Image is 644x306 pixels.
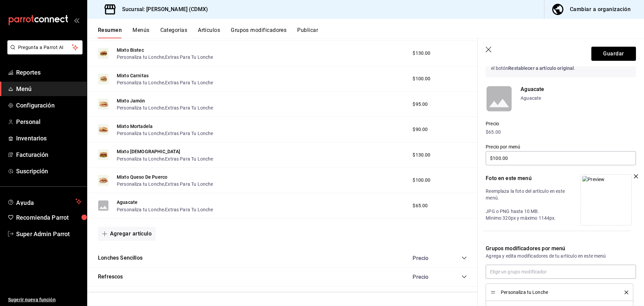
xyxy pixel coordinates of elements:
[7,40,83,54] button: Pregunta a Parrot AI
[117,104,213,111] div: ,
[117,130,164,137] button: Personaliza tu Lonche
[8,296,82,303] span: Sugerir nueva función
[117,104,164,111] button: Personaliza tu Lonche
[521,95,636,102] p: Aguacate
[406,274,449,280] div: Precio
[16,167,82,176] span: Suscripción
[16,101,82,110] span: Configuración
[16,229,82,238] span: Super Admin Parrot
[486,120,636,127] p: Precio
[486,188,569,221] p: Reemplaza la foto del artículo en este menú. JPG o PNG hasta 10 MB. Mínimo 320px y máximo 1144px.
[165,79,213,86] button: Extras Para Tu Lonche
[486,129,636,136] p: $65.00
[98,48,109,59] img: Preview
[74,17,79,23] button: open_drawer_menu
[486,253,636,259] p: Agrega y edita modificadores de tu artículo en este menú
[501,290,614,295] span: Personaliza tu Lonche
[413,50,430,57] span: $130.00
[117,206,164,213] button: Personaliza tu Lonche
[160,27,187,38] button: Categorías
[117,130,213,137] div: ,
[508,65,574,71] strong: Restablecer a artículo original
[591,47,636,61] button: Guardar
[165,130,213,137] button: Extras Para Tu Lonche
[231,27,286,38] button: Grupos modificadores
[165,54,213,60] button: Extras Para Tu Lonche
[198,27,220,38] button: Artículos
[132,27,149,38] button: Menús
[413,151,430,159] span: $130.00
[297,27,318,38] button: Publicar
[413,126,428,133] span: $90.00
[117,47,144,53] button: Mixto Bistec
[16,198,73,206] span: Ayuda
[117,206,213,213] div: ,
[165,181,213,187] button: Extras Para Tu Lonche
[98,74,109,84] img: Preview
[98,27,122,38] button: Resumen
[117,53,213,60] div: ,
[16,213,82,222] span: Recomienda Parrot
[16,68,82,77] span: Reportes
[117,79,164,86] button: Personaliza tu Lonche
[165,104,213,111] button: Extras Para Tu Lonche
[98,149,109,160] img: Preview
[486,144,636,149] label: Precio por menú
[98,227,156,241] button: Agregar artículo
[462,274,467,279] button: collapse-category-row
[16,117,82,126] span: Personal
[117,155,213,162] div: ,
[98,175,109,186] img: Preview
[98,124,109,135] img: Preview
[406,255,449,261] div: Precio
[570,5,631,14] div: Cambiar a organización
[117,5,208,13] h3: Sucursal: [PERSON_NAME] (CDMX)
[117,97,145,104] button: Mixto Jamón
[165,156,213,162] button: Extras Para Tu Lonche
[620,291,628,294] button: delete
[486,151,636,165] input: $0.00
[117,79,213,86] div: ,
[98,99,109,110] img: Preview
[462,255,467,261] button: collapse-category-row
[486,265,636,279] input: Elige un grupo modificador
[117,180,213,187] div: ,
[165,206,213,213] button: Extras Para Tu Lonche
[521,85,636,93] p: Aguacate
[582,176,604,183] img: Preview
[117,199,138,206] button: Aguacate
[117,72,149,79] button: Mixto Carnitas
[117,148,180,155] button: Mixto [DEMOGRAPHIC_DATA]
[117,156,164,162] button: Personaliza tu Lonche
[413,202,428,209] span: $65.00
[98,273,123,281] button: Refrescos
[5,49,83,56] a: Pregunta a Parrot AI
[98,27,644,38] div: navigation tabs
[16,134,82,143] span: Inventarios
[486,174,569,182] p: Foto en este menú
[16,150,82,159] span: Facturación
[486,245,636,253] p: Grupos modificadores por menú
[413,75,430,82] span: $100.00
[98,254,143,262] button: Lonches Sencillos
[413,177,430,184] span: $100.00
[117,123,153,130] button: Mixto Mortadela
[117,181,164,187] button: Personaliza tu Lonche
[413,101,428,108] span: $95.00
[117,174,167,180] button: Mixto Queso De Puerco
[18,44,72,51] span: Pregunta a Parrot AI
[117,54,164,60] button: Personaliza tu Lonche
[16,84,82,93] span: Menú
